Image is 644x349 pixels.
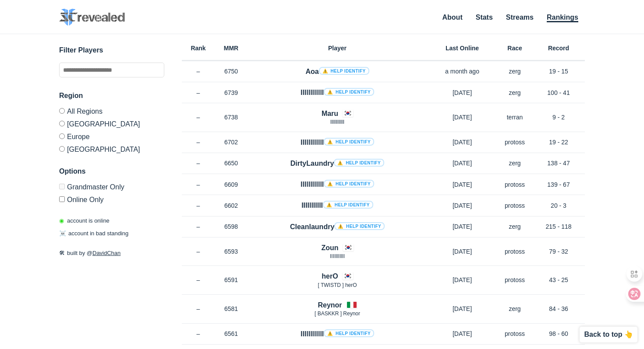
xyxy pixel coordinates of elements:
input: [GEOGRAPHIC_DATA] [59,146,65,152]
label: All Regions [59,108,164,117]
p: 138 - 47 [532,159,585,168]
span: ☠️ [59,230,66,237]
label: [GEOGRAPHIC_DATA] [59,143,164,153]
p: 6591 [215,276,248,284]
p: built by @ [59,249,164,258]
p: – [182,113,215,122]
p: 6739 [215,88,248,97]
a: Stats [476,14,493,21]
input: [GEOGRAPHIC_DATA] [59,121,65,126]
p: 6561 [215,329,248,338]
p: 84 - 36 [532,304,585,313]
h6: Last Online [427,45,497,51]
p: [DATE] [427,113,497,122]
p: 98 - 60 [532,329,585,338]
p: 6650 [215,159,248,168]
a: Rankings [547,14,578,22]
p: 6609 [215,180,248,189]
input: Grandmaster Only [59,184,65,189]
a: ⚠️ Help identify [334,159,384,167]
label: [GEOGRAPHIC_DATA] [59,117,164,130]
p: 6593 [215,247,248,256]
p: [DATE] [427,247,497,256]
p: [DATE] [427,180,497,189]
a: ⚠️ Help identify [324,88,374,96]
p: – [182,276,215,284]
p: 6738 [215,113,248,122]
p: [DATE] [427,329,497,338]
p: – [182,247,215,256]
input: All Regions [59,108,65,114]
h3: Options [59,166,164,177]
p: 6750 [215,67,248,76]
p: [DATE] [427,138,497,147]
p: 6598 [215,222,248,231]
p: a month ago [427,67,497,76]
p: 19 - 15 [532,67,585,76]
label: Only show accounts currently laddering [59,193,164,203]
p: – [182,201,215,210]
p: [DATE] [427,159,497,168]
p: 6581 [215,304,248,313]
p: zerg [497,304,532,313]
h4: Reynor [318,300,342,310]
a: ⚠️ Help identify [324,180,374,188]
p: 9 - 2 [532,113,585,122]
p: [DATE] [427,304,497,313]
span: 🛠 [59,250,65,256]
p: protoss [497,138,532,147]
p: [DATE] [427,88,497,97]
span: llllllllllll [330,119,344,125]
h6: Race [497,45,532,51]
h4: IIIIllIIIII [301,200,373,210]
p: protoss [497,329,532,338]
h3: Filter Players [59,45,164,56]
p: – [182,88,215,97]
a: About [442,14,463,21]
p: account is online [59,216,110,225]
p: 100 - 41 [532,88,585,97]
p: 20 - 3 [532,201,585,210]
p: protoss [497,276,532,284]
h4: Maru [322,108,338,119]
p: Back to top 👆 [584,331,633,338]
img: SC2 Revealed [59,9,125,26]
p: terran [497,113,532,122]
p: [DATE] [427,222,497,231]
a: ⚠️ Help identify [334,222,385,230]
p: zerg [497,88,532,97]
p: zerg [497,159,532,168]
h6: Record [532,45,585,51]
p: protoss [497,180,532,189]
h6: MMR [215,45,248,51]
p: protoss [497,201,532,210]
a: ⚠️ Help identify [323,201,373,209]
p: 215 - 118 [532,222,585,231]
p: – [182,222,215,231]
span: IIIIllIIllI [330,253,345,259]
h4: Cleanlaundry [290,222,385,232]
p: – [182,159,215,168]
h6: Rank [182,45,215,51]
a: ⚠️ Help identify [319,67,369,75]
p: protoss [497,247,532,256]
span: [ TWISTD ] herO [318,282,357,288]
span: ◉ [59,217,64,224]
p: – [182,304,215,313]
p: account in bad standing [59,229,128,238]
p: 19 - 22 [532,138,585,147]
p: zerg [497,222,532,231]
p: 43 - 25 [532,276,585,284]
p: 6602 [215,201,248,210]
h4: llllllllllll [301,329,374,339]
h4: herO [322,271,338,281]
p: – [182,138,215,147]
p: 6702 [215,138,248,147]
p: – [182,180,215,189]
h4: Aoa [305,66,369,77]
p: 79 - 32 [532,247,585,256]
a: ⚠️ Help identify [324,329,374,337]
h4: llllllllllll [301,179,374,189]
a: ⚠️ Help identify [324,138,374,146]
input: Europe [59,133,65,139]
